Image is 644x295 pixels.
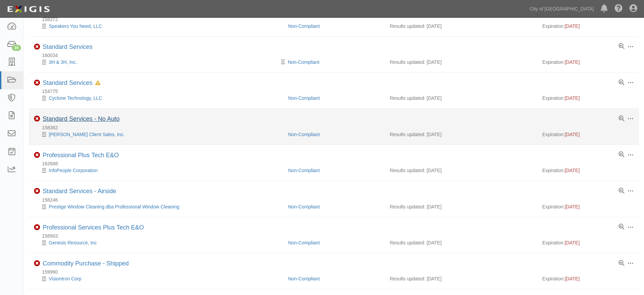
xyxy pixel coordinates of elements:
[288,204,319,209] a: Non-Compliant
[34,239,283,246] div: Genesis Resource, Inc
[619,80,624,86] a: View results summary
[619,116,624,122] a: View results summary
[43,260,129,268] div: Commodity Purchase - Shipped
[542,167,634,174] div: Expiration:
[619,43,624,50] a: View results summary
[542,275,634,282] div: Expiration:
[288,240,319,245] a: Non-Compliant
[34,167,283,174] div: InfoPeople Corporation
[619,260,624,266] a: View results summary
[5,3,52,15] img: logo-5460c22ac91f19d4615b14bd174203de0afe785f0fc80cf4dbbc73dc1793850b.png
[281,60,285,64] i: Pending Review
[34,233,639,239] div: 158903
[34,203,283,210] div: Prestige Window Cleaning dba Professional Window Cleaning
[565,132,580,137] span: [DATE]
[49,132,125,137] a: [PERSON_NAME] Client Sales, Inc.
[49,276,81,281] a: Visiontron Corp
[34,152,40,158] i: Non-Compliant
[34,275,283,282] div: Visiontron Corp
[390,95,532,102] div: Results updated: [DATE]
[34,260,40,266] i: Non-Compliant
[34,160,639,167] div: 162688
[390,59,532,66] div: Results updated: [DATE]
[619,152,624,158] a: View results summary
[49,59,77,65] a: 3H & 3H, Inc.
[619,188,624,194] a: View results summary
[95,81,101,86] i: In Default since 09/09/2025
[565,95,580,101] span: [DATE]
[43,188,116,195] div: Standard Services - Airside
[34,23,283,30] div: Speakers You Need, LLC
[43,224,144,232] div: Professional Services Plus Tech E&O
[542,23,634,30] div: Expiration:
[390,275,532,282] div: Results updated: [DATE]
[34,224,40,231] i: Non-Compliant
[43,115,120,123] div: Standard Services - No Auto
[34,116,40,122] i: Non-Compliant
[565,59,580,65] span: [DATE]
[49,95,102,101] a: Cyclone Technology, LLC
[34,88,639,95] div: 154775
[542,95,634,102] div: Expiration:
[43,224,144,231] a: Professional Services Plus Tech E&O
[49,240,97,245] a: Genesis Resource, Inc
[34,44,40,50] i: Non-Compliant
[542,239,634,246] div: Expiration:
[34,80,40,86] i: Non-Compliant
[288,168,319,173] a: Non-Compliant
[34,52,639,59] div: 160034
[542,203,634,210] div: Expiration:
[288,59,319,65] a: Non-Compliant
[49,168,98,173] a: InfoPeople Corporation
[34,59,283,66] div: 3H & 3H, Inc.
[43,188,116,195] a: Standard Services - Airside
[390,23,532,30] div: Results updated: [DATE]
[49,204,179,209] a: Prestige Window Cleaning dba Professional Window Cleaning
[542,131,634,138] div: Expiration:
[43,152,119,159] a: Professional Plus Tech E&O
[34,197,639,203] div: 158246
[34,269,639,275] div: 159960
[288,95,319,101] a: Non-Compliant
[526,2,597,16] a: City of [GEOGRAPHIC_DATA]
[34,95,283,102] div: Cyclone Technology, LLC
[43,43,92,50] a: Standard Services
[49,23,102,29] a: Speakers You Need, LLC
[43,260,129,267] a: Commodity Purchase - Shipped
[390,203,532,210] div: Results updated: [DATE]
[619,224,624,230] a: View results summary
[615,5,623,13] i: Help Center - Complianz
[34,131,283,138] div: Franklin Covey Client Sales, Inc.
[12,45,21,51] div: 15
[43,79,101,87] div: Standard Services
[390,239,532,246] div: Results updated: [DATE]
[390,131,532,138] div: Results updated: [DATE]
[34,16,639,23] div: 158372
[43,79,92,86] a: Standard Services
[43,152,119,159] div: Professional Plus Tech E&O
[288,276,319,281] a: Non-Compliant
[288,132,319,137] a: Non-Compliant
[390,167,532,174] div: Results updated: [DATE]
[34,124,639,131] div: 158362
[542,59,634,66] div: Expiration:
[565,276,580,281] span: [DATE]
[565,240,580,245] span: [DATE]
[34,188,40,194] i: Non-Compliant
[565,204,580,209] span: [DATE]
[565,168,580,173] span: [DATE]
[565,23,580,29] span: [DATE]
[43,43,92,51] div: Standard Services
[43,115,120,122] a: Standard Services - No Auto
[288,23,319,29] a: Non-Compliant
